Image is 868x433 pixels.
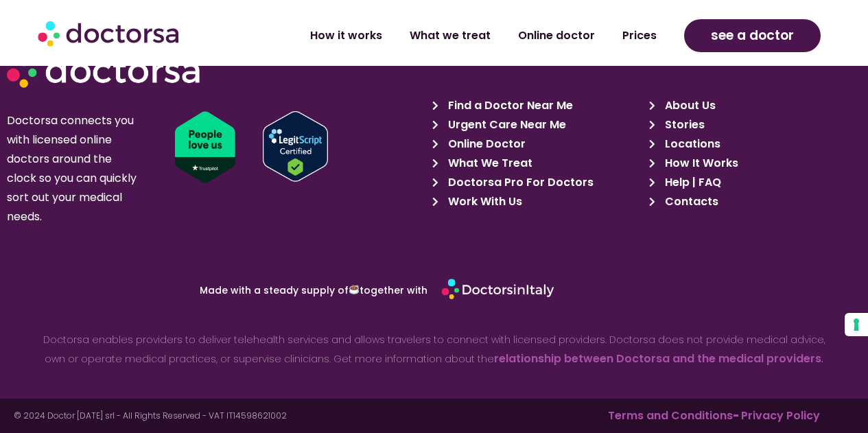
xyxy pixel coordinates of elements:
p: Doctorsa enables providers to deliver telehealth services and allows travelers to connect with li... [32,330,835,368]
a: Work With Us [432,192,641,211]
a: Online Doctor [432,134,641,154]
a: About Us [649,96,858,115]
a: Online doctor [504,20,609,51]
img: ☕ [349,285,359,294]
a: What we treat [396,20,504,51]
button: Your consent preferences for tracking technologies [845,313,868,336]
span: - [608,408,739,423]
span: see a doctor [711,25,794,47]
a: Locations [649,134,858,154]
span: About Us [661,96,716,115]
span: Locations [661,134,720,154]
span: What We Treat [445,154,532,173]
span: Online Doctor [445,134,526,154]
a: see a doctor [684,19,821,52]
a: Contacts [649,192,858,211]
a: Terms and Conditions [608,408,733,423]
span: Doctorsa Pro For Doctors [445,173,594,192]
a: Privacy Policy [741,408,820,423]
a: Doctorsa Pro For Doctors [432,173,641,192]
a: Prices [609,20,670,51]
span: Help | FAQ [661,173,721,192]
span: How It Works [661,154,738,173]
span: Urgent Care Near Me [445,115,566,134]
a: What We Treat [432,154,641,173]
a: How It Works [649,154,858,173]
a: Help | FAQ [649,173,858,192]
span: Stories [661,115,705,134]
p: © 2024 Doctor [DATE] srl - All Rights Reserved - VAT IT14598621002 [14,412,434,420]
nav: Menu [233,20,671,51]
p: Doctorsa connects you with licensed online doctors around the clock so you can quickly sort out y... [7,111,138,226]
span: Contacts [661,192,718,211]
span: Work With Us [445,192,522,211]
a: Find a Doctor Near Me [432,96,641,115]
a: Stories [649,115,858,134]
a: Urgent Care Near Me [432,115,641,134]
img: Verify Approval for www.doctorsa.com [263,111,328,182]
span: Find a Doctor Near Me [445,96,573,115]
a: relationship between Doctorsa and the medical providers [494,351,821,366]
p: Made with a steady supply of together with [65,285,427,295]
strong: . [821,352,823,366]
a: How it works [296,20,396,51]
a: Verify LegitScript Approval for www.doctorsa.com [263,111,440,182]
